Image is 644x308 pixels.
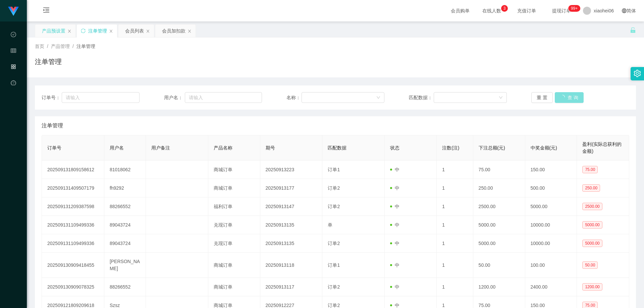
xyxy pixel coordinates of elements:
span: 会员管理 [11,48,16,108]
td: 商城订单 [208,253,260,278]
td: 202509131209387598 [42,197,104,216]
span: 中 [390,303,399,308]
td: 88266552 [104,278,146,296]
span: 匹配数据： [409,94,434,101]
span: 中 [390,262,399,268]
span: 75.00 [582,166,598,173]
span: 中 [390,204,399,209]
i: 图标: unlock [630,27,636,33]
span: 2500.00 [582,203,602,210]
span: 中 [390,185,399,191]
i: 图标: close [67,29,71,33]
td: 20250913118 [260,253,323,278]
i: 图标: check-circle-o [11,29,16,42]
div: 会员加扣款 [162,24,185,37]
sup: 3 [501,5,508,12]
span: 订单2 [328,204,340,209]
td: 202509130909078325 [42,278,104,296]
span: 订单号： [42,94,62,101]
td: 1 [437,216,473,234]
span: 订单1 [328,167,340,172]
span: 状态 [390,145,399,150]
td: 1 [437,253,473,278]
span: 单 [328,222,332,228]
span: 匹配数据 [328,145,346,150]
i: 图标: sync [81,28,86,33]
i: 图标: close [146,29,150,33]
span: 注数(注) [442,145,459,150]
td: 88266552 [104,197,146,216]
td: 20250913223 [260,161,323,179]
td: 商城订单 [208,278,260,296]
span: 250.00 [582,184,600,192]
div: 注单管理 [88,24,107,37]
input: 请输入 [62,92,140,103]
span: 用户名： [164,94,185,101]
td: 1 [437,234,473,253]
td: 1200.00 [473,278,525,296]
span: 用户名 [110,145,124,150]
span: 产品管理 [51,44,70,49]
td: 兑现订单 [208,234,260,253]
span: 提现订单 [549,8,574,13]
td: [PERSON_NAME] [104,253,146,278]
a: 图标: dashboard平台首页 [11,76,16,144]
i: 图标: close [187,29,192,33]
span: 中 [390,241,399,246]
span: 盈利(实际总获利的金额) [582,141,622,154]
td: 5000.00 [473,216,525,234]
td: 1 [437,278,473,296]
i: 图标: appstore-o [11,61,16,74]
sup: 1192 [568,5,580,12]
td: 202509130909418455 [42,253,104,278]
td: 20250913135 [260,234,323,253]
div: 产品预设置 [42,24,65,37]
span: 首页 [35,44,44,49]
td: 20250913177 [260,179,323,197]
td: 2400.00 [525,278,577,296]
span: 注单管理 [76,44,95,49]
td: 1 [437,197,473,216]
td: 89043724 [104,216,146,234]
td: 20250913147 [260,197,323,216]
td: 100.00 [525,253,577,278]
span: 中 [390,284,399,290]
i: 图标: menu-unfold [35,0,58,22]
td: 10000.00 [525,216,577,234]
td: 1 [437,161,473,179]
span: 产品管理 [11,64,16,124]
span: 中 [390,222,399,228]
td: 商城订单 [208,179,260,197]
i: 图标: close [109,29,113,33]
td: 10000.00 [525,234,577,253]
span: 产品名称 [214,145,232,150]
span: 中奖金额(元) [531,145,557,150]
i: 图标: setting [634,70,641,77]
span: 订单1 [328,262,340,268]
td: 202509131809158612 [42,161,104,179]
span: 订单号 [47,145,61,150]
span: 用户备注 [151,145,170,150]
span: 期号 [266,145,275,150]
i: 图标: down [499,96,503,100]
span: / [72,44,74,49]
img: logo.9652507e.png [8,7,19,16]
td: 5000.00 [473,234,525,253]
i: 图标: table [11,45,16,58]
span: 在线人数 [479,8,504,13]
p: 3 [503,5,506,12]
td: 250.00 [473,179,525,197]
span: 注单管理 [42,122,63,130]
td: 50.00 [473,253,525,278]
span: 5000.00 [582,240,602,247]
div: 会员列表 [125,24,144,37]
span: 下注总额(元) [479,145,505,150]
i: 图标: down [376,96,380,100]
span: 订单2 [328,241,340,246]
td: 202509131109499336 [42,216,104,234]
span: 1200.00 [582,283,602,291]
td: 202509131409507179 [42,179,104,197]
td: 20250913135 [260,216,323,234]
td: 89043724 [104,234,146,253]
td: 20250913117 [260,278,323,296]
